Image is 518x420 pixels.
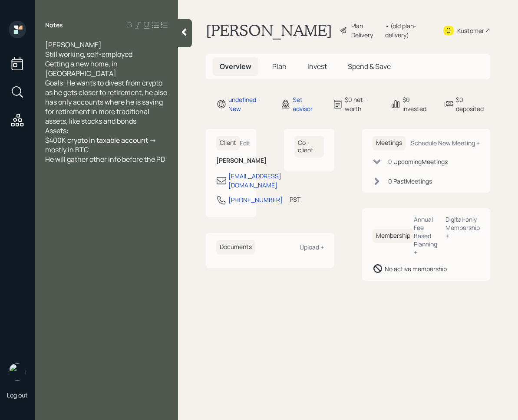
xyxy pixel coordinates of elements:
[216,157,246,164] h6: [PERSON_NAME]
[293,95,322,113] div: Set advisor
[348,62,391,71] span: Spend & Save
[385,264,447,273] div: No active membership
[228,171,281,190] div: [EMAIL_ADDRESS][DOMAIN_NAME]
[411,139,480,147] div: Schedule New Meeting +
[45,135,158,154] span: $400K crypto in taxable account -> mostly in BTC
[388,157,448,166] div: 0 Upcoming Meeting s
[45,49,132,59] span: Still working, self-employed
[45,78,168,126] span: Goals: He wants to divest from crypto as he gets closer to retirement, he also has only accounts ...
[373,136,406,150] h6: Meetings
[220,62,251,71] span: Overview
[445,215,480,240] div: Digital-only Membership +
[228,195,283,204] div: [PHONE_NUMBER]
[294,136,324,157] h6: Co-client
[345,95,380,113] div: $0 net-worth
[414,215,439,256] div: Annual Fee Based Planning +
[45,59,119,78] span: Getting a new home, in [GEOGRAPHIC_DATA]
[388,177,432,186] div: 0 Past Meeting s
[300,243,324,251] div: Upload +
[373,229,414,243] h6: Membership
[206,21,332,40] h1: [PERSON_NAME]
[307,62,327,71] span: Invest
[228,95,270,113] div: undefined · New
[351,21,381,39] div: Plan Delivery
[45,21,63,30] label: Notes
[272,62,287,71] span: Plan
[457,26,484,35] div: Kustomer
[45,40,102,49] span: [PERSON_NAME]
[45,126,69,135] span: Assets:
[216,240,255,254] h6: Documents
[216,136,240,150] h6: Client
[403,95,433,113] div: $0 invested
[385,21,432,39] div: • (old plan-delivery)
[456,95,490,113] div: $0 deposited
[9,363,26,381] img: retirable_logo.png
[240,139,251,147] div: Edit
[45,154,165,164] span: He will gather other info before the PD
[7,391,28,399] div: Log out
